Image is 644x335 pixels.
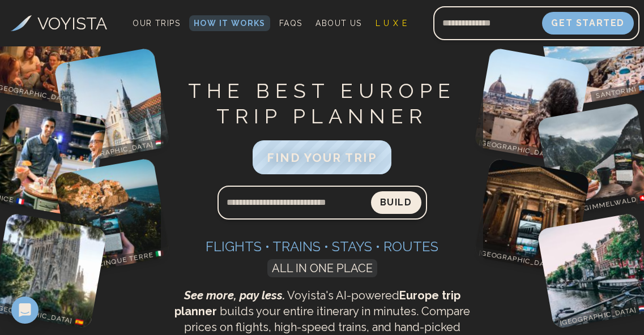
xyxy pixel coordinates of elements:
button: Get Started [542,12,634,35]
button: Build [371,191,421,214]
a: FIND YOUR TRIP [253,153,391,164]
a: About Us [311,15,366,31]
span: L U X E [376,19,408,28]
h3: VOYISTA [37,11,107,36]
img: Budapest [54,47,170,164]
span: Our Trips [133,19,180,28]
a: Our Trips [128,15,185,31]
img: Cinque Terre [54,157,170,274]
span: See more, pay less. [184,289,285,302]
strong: Europe trip planner [174,289,460,318]
span: ALL IN ONE PLACE [267,259,377,277]
a: How It Works [189,15,270,31]
span: FIND YOUR TRIP [267,151,377,165]
input: Search query [217,189,371,216]
img: Florence [474,47,590,164]
h1: THE BEST EUROPE TRIP PLANNER [165,78,479,129]
span: How It Works [194,19,266,28]
img: Rome [474,157,590,274]
div: Open Intercom Messenger [11,297,39,324]
span: About Us [315,19,361,28]
span: FAQs [279,19,302,28]
h3: Flights • Trains • Stays • Routes [165,238,479,256]
a: L U X E [371,15,412,31]
a: FAQs [275,15,307,31]
a: VOYISTA [11,11,107,36]
button: FIND YOUR TRIP [253,140,391,174]
input: Email address [433,10,542,37]
img: Voyista Logo [11,15,32,31]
